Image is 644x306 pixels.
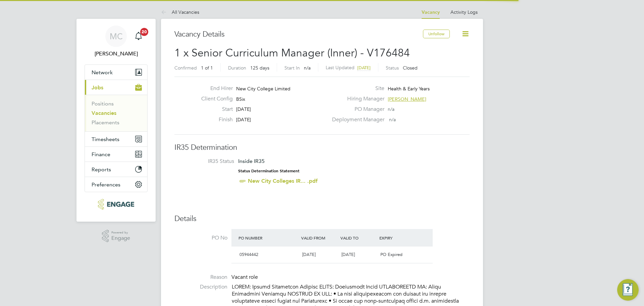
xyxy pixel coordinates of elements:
[326,64,355,71] label: Last Updated
[617,279,639,301] button: Engage Resource Center
[389,117,396,123] span: n/a
[174,283,227,291] label: Description
[85,147,147,162] button: Finance
[92,119,119,126] a: Placements
[132,26,145,47] a: 20
[85,50,148,58] span: Mark Carter
[236,117,251,123] span: [DATE]
[92,181,120,188] span: Preferences
[302,252,316,257] span: [DATE]
[98,199,134,210] img: xede-logo-retina.png
[236,86,290,92] span: New City College Limited
[85,199,148,210] a: Go to home page
[423,30,450,38] button: Unfollow
[174,214,470,224] h3: Details
[201,65,213,71] span: 1 of 1
[174,65,197,71] label: Confirmed
[328,116,384,123] label: Deployment Manager
[92,84,103,91] span: Jobs
[450,9,478,15] a: Activity Logs
[248,178,318,184] a: New City Colleges IR... .pdf
[328,85,384,92] label: Site
[237,232,300,244] div: PO Number
[92,69,113,76] span: Network
[92,151,110,158] span: Finance
[386,65,399,71] label: Status
[328,106,384,113] label: PO Manager
[236,106,251,112] span: [DATE]
[85,177,147,192] button: Preferences
[388,106,394,112] span: n/a
[378,232,417,244] div: Expiry
[380,252,402,257] span: PO Expired
[85,162,147,177] button: Reports
[238,158,265,164] span: Inside IR35
[174,46,410,59] span: 1 x Senior Curriculum Manager (Inner) - V176484
[85,132,147,146] button: Timesheets
[174,30,423,39] h3: Vacancy Details
[174,234,227,242] label: PO No
[85,65,147,80] button: Network
[300,232,339,244] div: Valid From
[236,96,245,102] span: BSix
[388,86,430,92] span: Health & Early Years
[196,116,233,123] label: Finish
[388,96,426,102] span: [PERSON_NAME]
[174,274,227,281] label: Reason
[196,95,233,102] label: Client Config
[422,9,440,15] a: Vacancy
[231,274,258,280] span: Vacant role
[76,19,156,222] nav: Main navigation
[284,65,300,71] label: Start In
[339,232,378,244] div: Valid To
[238,169,300,173] strong: Status Determination Statement
[181,158,234,165] label: IR35 Status
[85,80,147,95] button: Jobs
[403,65,418,71] span: Closed
[111,230,130,235] span: Powered by
[304,65,311,71] span: n/a
[250,65,269,71] span: 125 days
[196,85,233,92] label: End Hirer
[92,166,111,173] span: Reports
[140,28,148,36] span: 20
[110,32,123,41] span: MC
[92,110,116,116] a: Vacancies
[174,143,470,152] h3: IR35 Determination
[341,252,355,257] span: [DATE]
[85,26,148,58] a: MC[PERSON_NAME]
[228,65,246,71] label: Duration
[92,136,119,142] span: Timesheets
[85,95,147,131] div: Jobs
[196,106,233,113] label: Start
[102,230,130,243] a: Powered byEngage
[111,235,130,241] span: Engage
[92,100,114,107] a: Positions
[161,9,199,15] a: All Vacancies
[357,65,371,71] span: [DATE]
[239,252,258,257] span: 05944442
[328,95,384,102] label: Hiring Manager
